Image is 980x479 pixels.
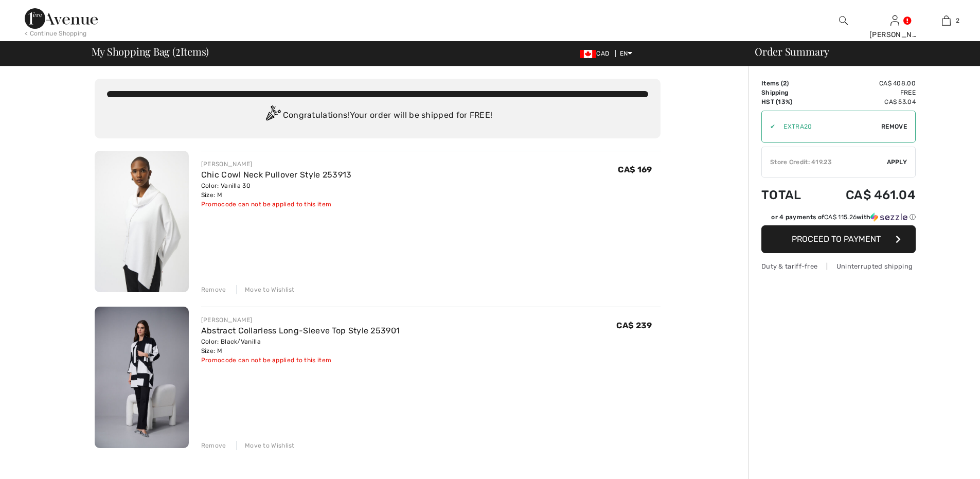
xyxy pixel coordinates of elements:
span: CAD [580,50,613,57]
td: CA$ 461.04 [817,178,916,212]
a: Abstract Collarless Long-Sleeve Top Style 253901 [201,326,400,335]
img: Sezzle [870,212,907,222]
img: Chic Cowl Neck Pullover Style 253913 [95,151,189,292]
span: CA$ 169 [618,165,652,174]
td: Total [761,178,817,212]
div: Congratulations! Your order will be shipped for FREE! [107,105,648,126]
img: My Bag [942,14,951,27]
div: Duty & tariff-free | Uninterrupted shipping [761,261,916,271]
span: Apply [887,157,907,167]
div: Move to Wishlist [236,441,295,450]
span: CA$ 115.26 [824,214,857,221]
td: CA$ 53.04 [817,97,916,107]
span: My Shopping Bag ( Items) [92,46,209,57]
span: Remove [881,122,907,131]
div: Remove [201,285,226,294]
div: Order Summary [742,46,974,57]
div: Move to Wishlist [236,285,295,294]
span: EN [620,50,633,57]
div: [PERSON_NAME] [201,315,400,325]
img: Canadian Dollar [580,50,596,58]
td: Items ( ) [761,79,817,88]
img: Abstract Collarless Long-Sleeve Top Style 253901 [95,307,189,448]
div: Color: Black/Vanilla Size: M [201,337,400,356]
span: 2 [175,44,181,57]
div: Remove [201,441,226,450]
a: Sign In [890,15,899,25]
input: Promo code [775,111,881,142]
div: or 4 payments of with [771,212,916,222]
button: Proceed to Payment [761,225,916,253]
span: CA$ 239 [616,321,652,330]
td: HST (13%) [761,97,817,107]
div: or 4 payments ofCA$ 115.26withSezzle Click to learn more about Sezzle [761,212,916,225]
img: My Info [890,14,899,27]
div: [PERSON_NAME] [201,159,352,169]
div: Color: Vanilla 30 Size: M [201,181,352,200]
span: 2 [783,80,787,87]
td: Shipping [761,88,817,97]
img: search the website [839,14,848,27]
td: CA$ 408.00 [817,79,916,88]
div: Store Credit: 419.23 [762,157,887,167]
a: 2 [921,14,971,27]
img: 1ère Avenue [25,8,98,29]
img: Congratulation2.svg [262,105,283,126]
div: < Continue Shopping [25,29,87,38]
td: Free [817,88,916,97]
span: Proceed to Payment [792,234,881,244]
div: [PERSON_NAME] [869,29,920,40]
div: ✔ [762,122,775,131]
div: Promocode can not be applied to this item [201,200,352,209]
span: 2 [956,16,959,25]
iframe: Opens a widget where you can chat to one of our agents [915,448,970,474]
div: Promocode can not be applied to this item [201,356,400,365]
a: Chic Cowl Neck Pullover Style 253913 [201,170,352,180]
